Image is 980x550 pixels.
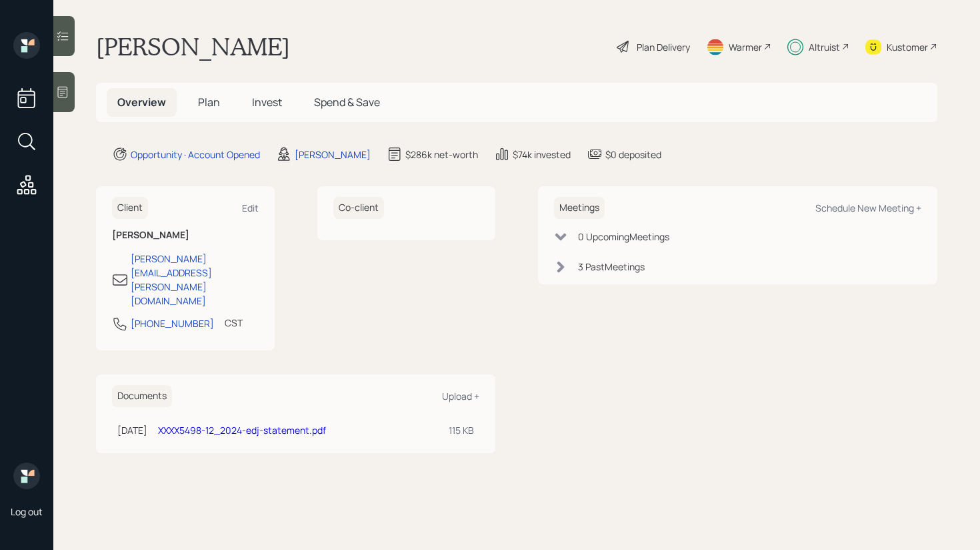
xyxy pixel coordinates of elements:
[449,423,474,437] div: 115 KB
[13,463,40,489] img: retirable_logo.png
[158,424,326,437] a: XXXX5498-12_2024-edj-statement.pdf
[333,197,384,219] h6: Co-client
[242,202,259,214] div: Edit
[637,40,690,54] div: Plan Delivery
[112,197,148,219] h6: Client
[11,505,43,518] div: Log out
[117,95,166,109] span: Overview
[112,230,259,241] h6: [PERSON_NAME]
[96,32,290,61] h1: [PERSON_NAME]
[405,148,478,162] div: $286k net-worth
[131,252,259,308] div: [PERSON_NAME][EMAIL_ADDRESS][PERSON_NAME][DOMAIN_NAME]
[314,95,380,109] span: Spend & Save
[131,148,260,162] div: Opportunity · Account Opened
[729,40,762,54] div: Warmer
[554,197,605,219] h6: Meetings
[117,423,147,437] div: [DATE]
[578,230,669,244] div: 0 Upcoming Meeting s
[131,316,214,330] div: [PHONE_NUMBER]
[112,385,172,407] h6: Documents
[578,260,645,274] div: 3 Past Meeting s
[252,95,282,109] span: Invest
[887,40,928,54] div: Kustomer
[198,95,220,109] span: Plan
[815,202,921,214] div: Schedule New Meeting +
[605,148,661,162] div: $0 deposited
[442,390,479,402] div: Upload +
[809,40,840,54] div: Altruist
[295,148,371,162] div: [PERSON_NAME]
[513,148,571,162] div: $74k invested
[225,316,243,330] div: CST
